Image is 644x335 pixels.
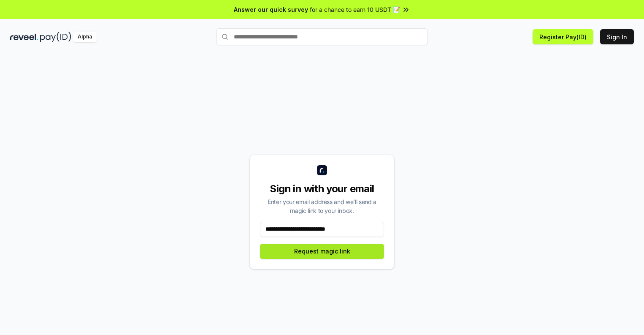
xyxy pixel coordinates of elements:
span: Answer our quick survey [234,5,308,14]
div: Alpha [73,32,97,42]
button: Register Pay(ID) [533,29,593,44]
img: logo_small [317,165,327,175]
span: for a chance to earn 10 USDT 📝 [310,5,400,14]
img: reveel_dark [10,32,38,42]
button: Sign In [600,29,634,44]
div: Sign in with your email [260,182,384,196]
button: Request magic link [260,244,384,259]
div: Enter your email address and we’ll send a magic link to your inbox. [260,197,384,215]
img: pay_id [40,32,71,42]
